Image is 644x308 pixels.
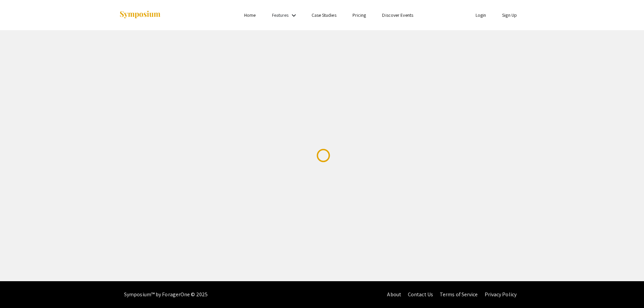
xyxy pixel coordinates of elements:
a: Terms of Service [440,291,478,298]
a: Contact Us [408,291,433,298]
a: Discover Events [382,12,413,18]
a: About [387,291,401,298]
a: Sign Up [502,12,517,18]
div: Symposium™ by ForagerOne © 2025 [124,281,208,308]
a: Features [272,12,289,18]
a: Pricing [353,12,366,18]
a: Home [244,12,256,18]
mat-icon: Expand Features list [290,11,298,19]
a: Login [476,12,486,18]
img: Symposium by ForagerOne [119,10,161,19]
a: Privacy Policy [485,291,517,298]
a: Case Studies [312,12,336,18]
